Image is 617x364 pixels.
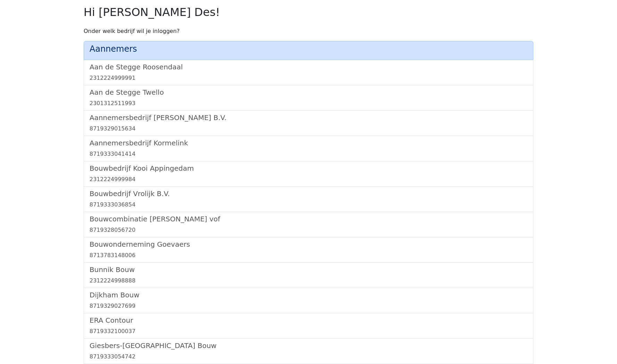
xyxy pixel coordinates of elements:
[90,240,527,248] h5: Bouwonderneming Goevaers
[90,88,527,108] a: Aan de Stegge Twello2301312511993
[90,189,527,209] a: Bouwbedrijf Vrolijk B.V.8719333036854
[90,175,527,184] div: 2312224999984
[90,215,527,223] h5: Bouwcombinatie [PERSON_NAME] vof
[90,139,527,147] h5: Aannemersbedrijf Kormelink
[90,63,527,71] h5: Aan de Stegge Roosendaal
[90,327,527,336] div: 8719332100037
[90,74,527,82] div: 2312224999991
[90,353,527,361] div: 8719333054742
[90,201,527,209] div: 8719333036854
[90,189,527,198] h5: Bouwbedrijf Vrolijk B.V.
[90,164,527,184] a: Bouwbedrijf Kooi Appingedam2312224999984
[90,150,527,158] div: 8719333041414
[90,226,527,234] div: 8719328056720
[90,63,527,82] a: Aan de Stegge Roosendaal2312224999991
[90,291,527,299] h5: Dijkham Bouw
[90,125,527,133] div: 8719329015634
[90,341,527,361] a: Giesbers-[GEOGRAPHIC_DATA] Bouw8719333054742
[90,164,527,172] h5: Bouwbedrijf Kooi Appingedam
[90,277,527,285] div: 2312224998888
[90,316,527,324] h5: ERA Contour
[90,291,527,310] a: Dijkham Bouw8719329027699
[90,240,527,260] a: Bouwonderneming Goevaers8713783148006
[84,6,533,19] h2: Hi [PERSON_NAME] Des!
[90,99,527,108] div: 2301312511993
[90,44,527,54] h4: Aannemers
[90,265,527,274] h5: Bunnik Bouw
[90,251,527,260] div: 8713783148006
[90,139,527,158] a: Aannemersbedrijf Kormelink8719333041414
[90,113,527,122] h5: Aannemersbedrijf [PERSON_NAME] B.V.
[84,27,533,35] p: Onder welk bedrijf wil je inloggen?
[90,215,527,234] a: Bouwcombinatie [PERSON_NAME] vof8719328056720
[90,341,527,350] h5: Giesbers-[GEOGRAPHIC_DATA] Bouw
[90,113,527,133] a: Aannemersbedrijf [PERSON_NAME] B.V.8719329015634
[90,316,527,336] a: ERA Contour8719332100037
[90,265,527,285] a: Bunnik Bouw2312224998888
[90,302,527,310] div: 8719329027699
[90,88,527,96] h5: Aan de Stegge Twello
